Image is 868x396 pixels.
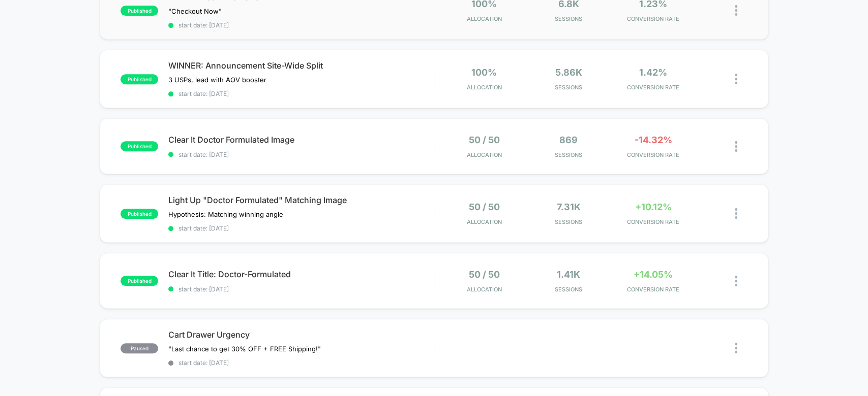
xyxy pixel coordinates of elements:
span: Sessions [529,151,608,158]
span: Allocation [467,15,502,22]
span: Hypothesis: Matching winning angle [168,210,283,218]
span: 7.31k [557,202,581,212]
span: start date: [DATE] [168,90,433,97]
img: close [735,208,737,219]
span: CONVERSION RATE [613,84,693,91]
span: Cart Drawer Urgency [168,329,433,340]
img: close [735,343,737,353]
span: Clear It Title: Doctor-Formulated [168,269,433,279]
span: paused [121,343,158,353]
span: 869 [559,135,578,145]
span: start date: [DATE] [168,285,433,293]
span: +10.12% [635,202,671,212]
span: start date: [DATE] [168,224,433,232]
span: start date: [DATE] [168,151,433,158]
span: published [121,209,158,219]
span: Light Up "Doctor Formulated" Matching Image [168,195,433,205]
img: close [735,74,737,84]
img: close [735,5,737,16]
span: WINNER: Announcement Site-Wide Split [168,60,433,71]
span: Sessions [529,286,608,293]
span: "Checkout Now" [168,7,222,15]
span: -14.32% [634,135,672,145]
span: Allocation [467,151,502,158]
img: close [735,276,737,286]
span: 50 / 50 [469,269,500,280]
span: Sessions [529,84,608,91]
span: 3 USPs, lead with AOV booster [168,76,266,84]
span: start date: [DATE] [168,21,433,29]
span: published [121,276,158,286]
span: published [121,74,158,84]
span: published [121,141,158,151]
span: 5.86k [555,67,582,78]
span: Allocation [467,84,502,91]
span: 1.42% [639,67,667,78]
span: 50 / 50 [469,202,500,212]
span: Clear It Doctor Formulated Image [168,135,433,145]
span: CONVERSION RATE [613,15,693,22]
span: 100% [471,67,497,78]
span: Sessions [529,15,608,22]
span: Allocation [467,218,502,225]
span: published [121,6,158,16]
span: start date: [DATE] [168,359,433,367]
img: close [735,141,737,152]
span: +14.05% [634,269,673,280]
span: CONVERSION RATE [613,218,693,225]
span: "Last chance to get 30% OFF + FREE Shipping!" [168,345,321,353]
span: Allocation [467,286,502,293]
span: 1.41k [557,269,580,280]
span: CONVERSION RATE [613,151,693,158]
span: Sessions [529,218,608,225]
span: CONVERSION RATE [613,286,693,293]
span: 50 / 50 [469,135,500,145]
